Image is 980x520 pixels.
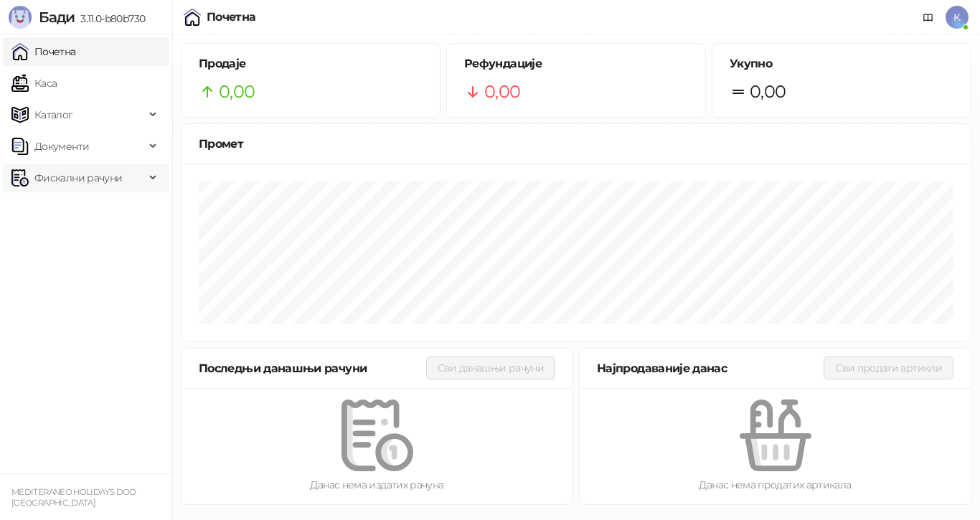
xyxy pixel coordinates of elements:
[199,55,423,72] h5: Продаје
[34,164,122,192] span: Фискални рачуни
[484,78,520,105] span: 0,00
[75,12,145,25] span: 3.11.0-b80b730
[730,55,953,72] h5: Укупно
[464,55,688,72] h5: Рефундације
[199,135,953,153] div: Промет
[750,78,786,105] span: 0,00
[9,6,32,29] img: Logo
[34,132,89,161] span: Документи
[11,69,57,98] a: Каса
[219,78,255,105] span: 0,00
[11,487,136,508] small: MEDITERANEO HOLIDAYS DOO [GEOGRAPHIC_DATA]
[204,477,550,493] div: Данас нема издатих рачуна
[426,356,555,379] button: Сви данашњи рачуни
[207,11,256,23] div: Почетна
[39,9,75,26] span: Бади
[946,6,969,29] span: K
[603,477,948,493] div: Данас нема продатих артикала
[917,6,940,29] a: Документација
[11,37,76,66] a: Почетна
[199,359,426,377] div: Последњи данашњи рачуни
[597,359,824,377] div: Најпродаваније данас
[824,356,953,379] button: Сви продати артикли
[34,100,73,129] span: Каталог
